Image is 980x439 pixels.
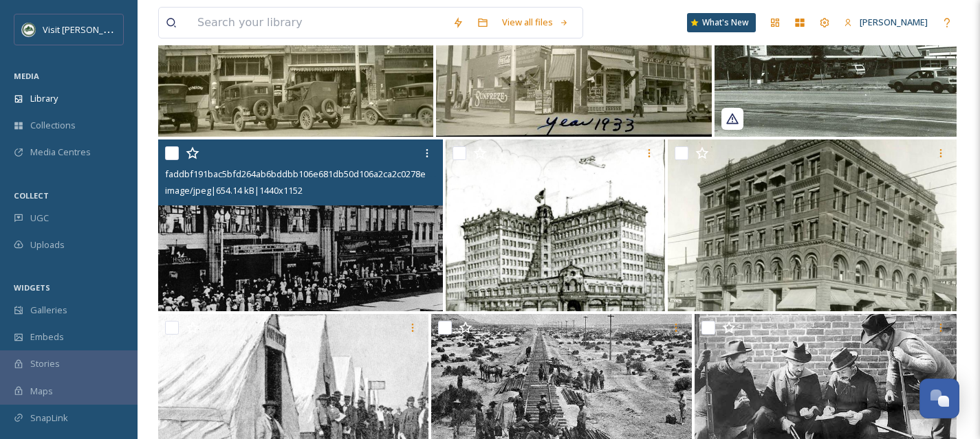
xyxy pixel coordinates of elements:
[30,330,64,344] span: Embeds
[158,139,443,311] img: faddbf191bac5bfd264ab6bddbb106e681db50d106a2ca2c0278e770232a0e20.jpg
[687,13,756,32] a: What's New
[860,16,928,28] span: [PERSON_NAME]
[495,9,576,36] a: View all files
[446,139,665,311] img: Ben Lomond Hotel Courtesy Special Collections Department, Stewart Library, Weber State University...
[14,71,39,81] span: MEDIA
[30,92,58,105] span: Library
[43,23,130,36] span: Visit [PERSON_NAME]
[30,357,60,370] span: Stories
[668,139,957,311] img: First National Bank Courtesy Special Collections Department, Stewart Library, Weber State Univers...
[14,282,50,293] span: WIDGETS
[30,146,91,159] span: Media Centres
[30,238,65,251] span: Uploads
[14,190,49,201] span: COLLECT
[30,212,49,225] span: UGC
[919,379,959,418] button: Open Chat
[165,184,303,196] span: image/jpeg | 654.14 kB | 1440 x 1152
[190,8,446,38] input: Search your library
[30,412,68,425] span: SnapLink
[30,119,76,132] span: Collections
[22,23,36,36] img: Unknown.png
[837,9,935,36] a: [PERSON_NAME]
[30,304,67,317] span: Galleries
[165,167,494,180] span: faddbf191bac5bfd264ab6bddbb106e681db50d106a2ca2c0278e770232a0e20.jpg
[30,385,53,398] span: Maps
